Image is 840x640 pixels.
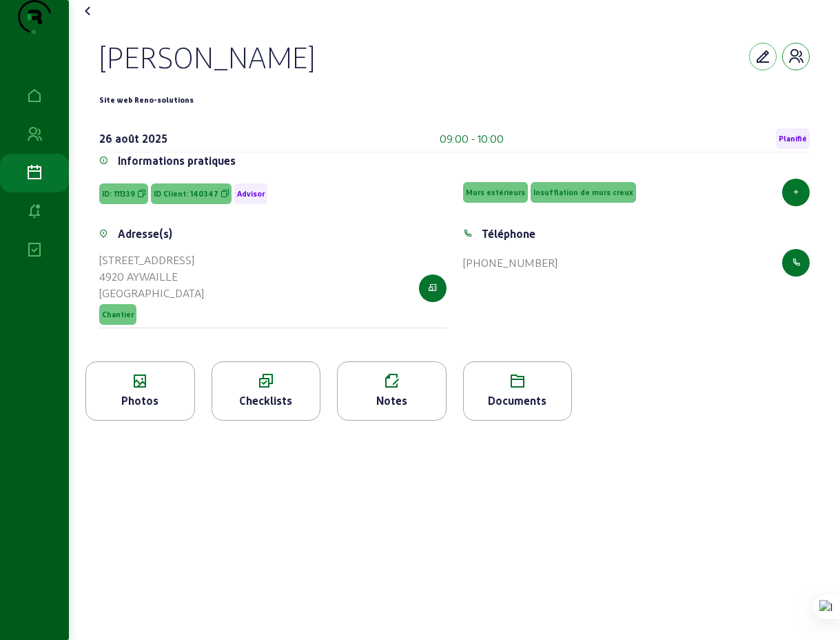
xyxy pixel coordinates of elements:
[102,310,134,319] span: Chantier
[482,226,535,242] div: Téléphone
[118,226,172,242] div: Adresse(s)
[440,130,504,147] div: 09:00 - 10:00
[779,134,807,143] span: Planifié
[212,392,320,409] div: Checklists
[466,188,525,197] span: Murs extérieurs
[533,188,633,197] span: Insufflation de murs creux
[99,92,194,108] div: Site web Reno-solutions
[118,152,236,169] div: Informations pratiques
[463,254,557,271] div: [PHONE_NUMBER]
[464,392,572,409] div: Documents
[237,189,265,199] span: Advisor
[338,392,446,409] div: Notes
[99,39,315,74] div: [PERSON_NAME]
[102,189,135,199] span: ID: 111339
[99,130,167,147] div: 26 août 2025
[99,252,204,268] div: [STREET_ADDRESS]
[86,392,194,409] div: Photos
[99,285,204,301] div: [GEOGRAPHIC_DATA]
[154,189,218,199] span: ID Client: 140347
[99,268,204,285] div: 4920 AYWAILLE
